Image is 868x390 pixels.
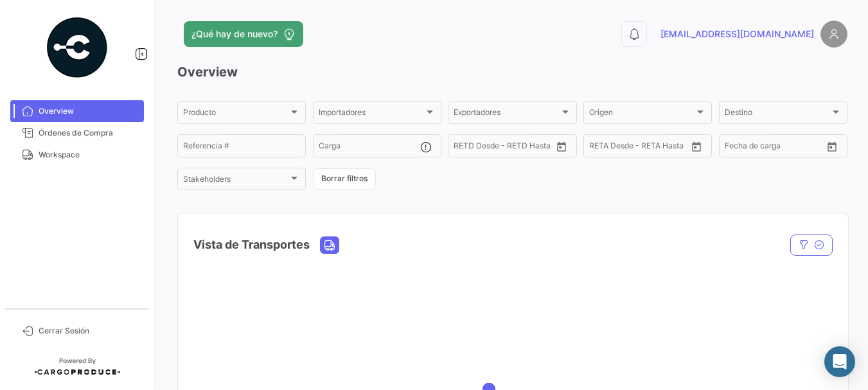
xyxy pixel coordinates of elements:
h3: Overview [177,63,847,81]
span: Producto [183,110,288,119]
button: ¿Qué hay de nuevo? [184,21,303,47]
span: Stakeholders [183,177,288,186]
a: Overview [10,100,144,122]
img: powered-by.png [45,15,109,80]
span: Importadores [319,110,424,119]
button: Open calendar [552,137,571,156]
span: Workspace [39,149,139,161]
div: Abrir Intercom Messenger [824,346,855,377]
input: Hasta [486,143,532,152]
span: Origen [589,110,695,119]
input: Desde [589,143,612,152]
input: Desde [725,143,748,152]
button: Borrar filtros [313,168,376,190]
button: Open calendar [822,137,842,156]
input: Desde [454,143,477,152]
input: Hasta [757,143,803,152]
a: Workspace [10,144,144,166]
span: Overview [39,105,139,117]
img: placeholder-user.png [820,21,847,48]
span: [EMAIL_ADDRESS][DOMAIN_NAME] [660,28,814,40]
span: Exportadores [454,110,559,119]
button: Land [321,237,339,253]
h4: Vista de Transportes [193,236,310,254]
a: Órdenes de Compra [10,122,144,144]
button: Open calendar [687,137,706,156]
input: Hasta [621,143,668,152]
span: Órdenes de Compra [39,127,139,139]
span: Destino [725,110,830,119]
span: ¿Qué hay de nuevo? [191,28,278,40]
span: Cerrar Sesión [39,325,139,337]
